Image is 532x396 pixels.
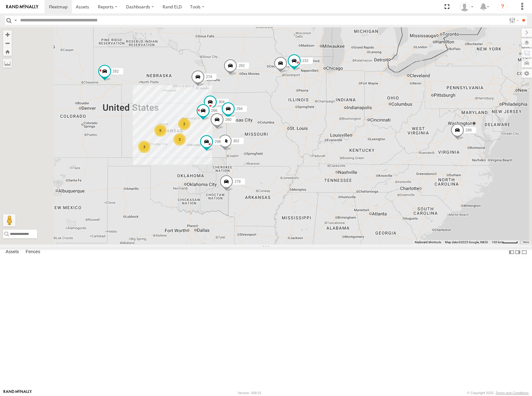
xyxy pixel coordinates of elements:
[3,39,12,47] button: Zoom out
[233,139,239,143] span: 302
[234,179,241,183] span: 278
[173,133,186,146] div: 3
[521,248,527,257] label: Hide Summary Table
[225,117,231,121] span: 260
[465,128,472,132] span: 286
[3,214,15,227] button: Drag Pegman onto the map to open Street View
[458,2,476,11] div: Shane Miller
[445,240,488,244] span: Map data ©2025 Google, INEGI
[211,108,217,112] span: 266
[138,141,150,153] div: 3
[3,30,12,39] button: Zoom in
[507,16,520,25] label: Search Filter Options
[218,99,225,104] span: 304
[3,47,12,56] button: Zoom Home
[3,390,32,396] a: Visit our Website
[523,241,529,243] a: Terms (opens in new tab)
[498,2,508,12] i: ?
[238,64,245,68] span: 292
[2,248,22,257] label: Assets
[113,69,119,73] span: 262
[515,248,521,257] label: Dock Summary Table to the Right
[415,240,441,244] button: Keyboard shortcuts
[23,248,43,257] label: Fences
[238,391,261,395] div: Version: 309.01
[13,16,18,25] label: Search Query
[215,139,221,143] span: 298
[521,69,532,78] label: Map Settings
[490,240,520,244] button: Map Scale: 100 km per 46 pixels
[508,248,515,257] label: Dock Summary Table to the Left
[467,391,529,395] div: © Copyright 2025 -
[3,59,12,68] label: Measure
[302,58,308,63] span: 232
[236,106,242,111] span: 294
[178,118,190,130] div: 2
[6,5,38,9] img: rand-logo.svg
[206,75,212,79] span: 274
[496,391,529,395] a: Terms and Conditions
[492,240,502,244] span: 100 km
[154,124,167,137] div: 5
